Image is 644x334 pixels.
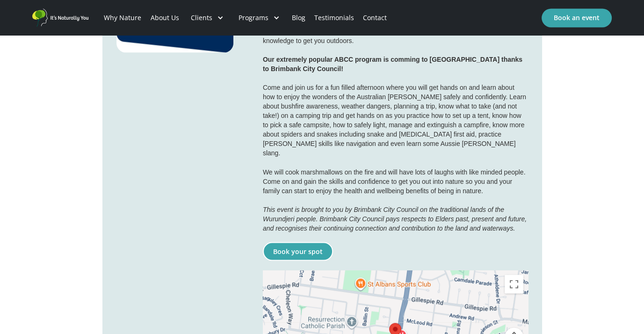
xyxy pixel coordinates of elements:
[263,242,333,261] a: Book your spot
[542,8,612,27] a: Book an event
[505,275,523,293] button: Toggle fullscreen view
[287,2,310,34] a: Blog
[263,56,522,73] strong: Our extremely popular ABCC program is comming to [GEOGRAPHIC_DATA] thanks to Brimbank City Council!
[231,2,287,34] div: Programs
[100,2,146,34] a: Why Nature
[32,8,88,27] a: home
[146,2,183,34] a: About Us
[263,205,527,232] em: This event is brought to you by Brimbank City Council on the traditional lands of the Wurundjeri ...
[183,2,231,34] div: Clients
[310,2,358,34] a: Testimonials
[191,13,212,22] div: Clients
[239,13,268,22] div: Programs
[263,8,528,232] div: Are you new to [GEOGRAPHIC_DATA] or just not confident stepping in to the Australian [PERSON_NAME...
[359,2,391,34] a: Contact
